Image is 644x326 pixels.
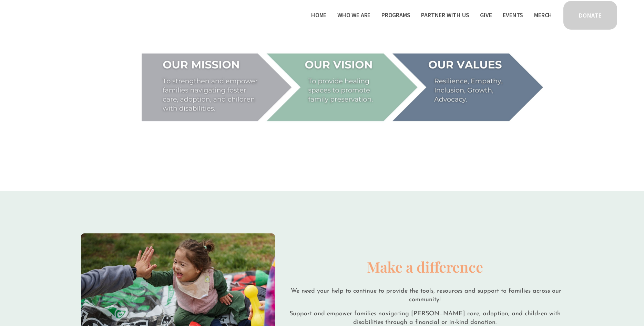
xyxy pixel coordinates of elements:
span: Make a difference [367,257,483,276]
a: Merch [534,10,552,21]
a: folder dropdown [337,10,370,21]
span: Who We Are [337,10,370,20]
span: Partner With Us [421,10,469,20]
a: Give [480,10,492,21]
p: We need your help to continue to provide the tools, resources and support to families across our ... [287,287,563,304]
a: folder dropdown [421,10,469,21]
a: Events [503,10,523,21]
span: Programs [381,10,410,20]
a: folder dropdown [381,10,410,21]
a: Home [311,10,326,21]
